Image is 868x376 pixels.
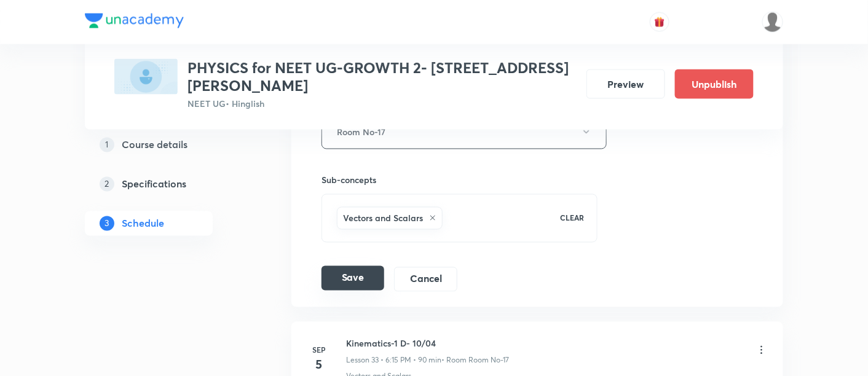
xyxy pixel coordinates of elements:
[762,12,783,33] img: Mustafa kamal
[122,176,186,191] h5: Specifications
[100,137,114,152] p: 1
[307,356,331,374] h4: 5
[322,116,607,149] button: Room No-17
[187,97,577,110] p: NEET UG • Hinglish
[122,216,164,230] h5: Schedule
[675,69,754,99] button: Unpublish
[85,171,252,196] a: 2Specifications
[650,12,669,32] button: avatar
[100,176,114,191] p: 2
[343,212,423,225] h6: Vectors and Scalars
[122,137,187,152] h5: Course details
[85,14,184,28] img: Company Logo
[394,267,457,292] button: Cancel
[586,69,665,99] button: Preview
[346,337,509,350] h6: Kinematics-1 D- 10/04
[307,345,331,356] h6: Sep
[322,174,598,187] h6: Sub-concepts
[322,266,384,291] button: Save
[100,216,114,230] p: 3
[561,213,585,224] p: CLEAR
[441,355,509,366] p: • Room Room No-17
[187,59,577,95] h3: PHYSICS for NEET UG-GROWTH 2- [STREET_ADDRESS][PERSON_NAME]
[114,59,178,95] img: 02C275DF-5AF6-459F-BDB9-B792FF63BBB1_plus.png
[85,132,252,157] a: 1Course details
[654,17,665,28] img: avatar
[346,355,441,366] p: Lesson 33 • 6:15 PM • 90 min
[85,14,184,31] a: Company Logo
